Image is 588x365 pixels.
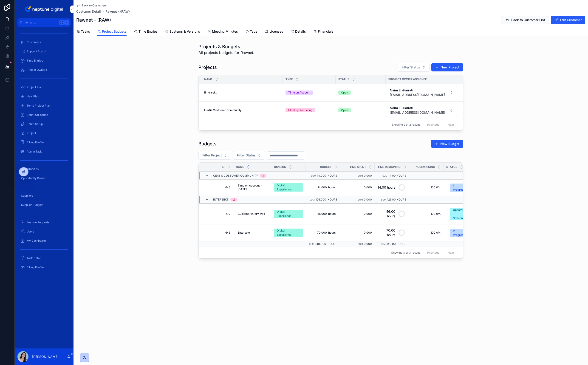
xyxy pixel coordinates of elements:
[288,91,310,95] div: Time on Account
[17,38,71,46] a: Customers
[447,206,479,222] button: Select Button
[274,165,286,169] span: Division
[364,198,372,201] span: 0.000
[286,108,333,112] a: Monthly Recurring
[343,231,372,235] a: 0.000
[308,210,337,218] a: 56.000 hours
[364,242,372,246] span: 0.000
[204,231,230,235] a: 646
[358,198,363,201] small: Sum
[350,165,366,169] span: Time Spent
[386,86,457,99] button: Select Button
[17,120,71,128] a: Sprint Setup
[446,205,479,222] a: Select Button
[17,263,71,272] a: Billing Profile
[198,141,217,147] h1: Budgets
[21,194,33,198] span: Suppliers
[17,201,71,209] a: Supplier Budgets
[309,243,314,245] small: Sum
[274,183,303,192] a: Digital Experience
[274,210,303,218] a: Digital Experience
[238,184,267,191] span: Time on Account - [DATE]
[65,21,68,24] span: K
[204,186,230,189] span: 643
[17,218,71,226] a: Feature Requests
[76,4,107,7] a: Back to Customers
[17,165,71,173] a: Opportunities
[416,165,435,169] span: % Remaining
[386,86,457,99] a: Select Button
[387,242,406,246] span: 140.00 hours
[27,50,45,53] span: Support Board
[310,186,336,189] span: 14.000 hours
[17,47,71,56] a: Support Board
[204,77,212,81] span: Name
[32,354,59,359] p: [PERSON_NAME]
[17,18,71,27] button: Jump to...K
[316,198,337,201] span: 126.000 hours
[386,103,457,117] a: Select Button
[204,212,230,216] a: 672
[431,140,463,148] a: New Budget
[277,229,300,237] div: Digital Experience
[377,228,395,237] div: 70.00 hours
[390,88,445,93] span: Naim El-Harrati
[27,256,41,260] span: Task Detail
[401,65,420,70] span: Filter Status
[453,184,467,192] div: In Progress
[198,151,231,160] button: Select Button
[341,91,348,95] div: Open
[27,266,44,269] span: Billing Profile
[204,108,242,112] span: Icertis Customer Community
[313,27,334,37] a: Financials
[343,186,372,189] span: 0.000
[233,198,235,201] div: 2
[269,29,283,34] span: Licenses
[198,43,254,50] h1: Projects & Budgets
[236,210,269,218] a: Customer Interviews
[17,254,71,262] a: Task Detail
[27,85,42,89] span: Project Plan
[412,186,441,189] a: 100.0%
[212,198,229,201] span: Entersekt
[390,106,445,110] span: Naim El-Harrati
[320,165,332,169] span: Budget
[198,64,217,71] h1: Projects
[286,91,333,95] a: Time on Account
[364,174,372,177] span: 0.000
[27,104,51,108] span: Temp Project Plan
[311,175,316,177] small: Sum
[291,27,306,37] a: Details
[17,147,71,156] a: Admin Task
[21,203,43,207] span: Supplier Budgets
[204,91,217,94] span: Entersekt
[551,16,585,24] button: Edit Customer
[274,229,303,237] a: Digital Experience
[388,174,406,177] span: 14.00 hours
[25,21,57,24] span: Jump to...
[277,210,300,218] div: Digital Experience
[76,9,101,14] span: Customer Detail
[237,153,256,158] span: Filter Status
[198,50,254,55] span: All projects budgets for Rawnet.
[202,153,222,158] span: Filter Project
[412,212,441,216] a: 100.0%
[446,181,479,194] a: Select Button
[386,104,457,117] button: Select Button
[381,243,386,245] small: Sum
[382,175,387,177] small: Sum
[277,183,300,192] div: Digital Experience
[315,242,337,246] span: 140.000 hours
[27,122,43,126] span: Sprint Setup
[170,29,200,34] span: Systems & Versions
[76,27,90,37] a: Tasks
[511,18,545,22] span: Back to Customer List
[377,227,406,238] a: 70.00 hours
[377,182,406,193] a: 14.00 hours
[378,183,395,192] div: 14.00 hours
[310,198,315,201] small: Sum
[17,102,71,110] a: Temp Project Plan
